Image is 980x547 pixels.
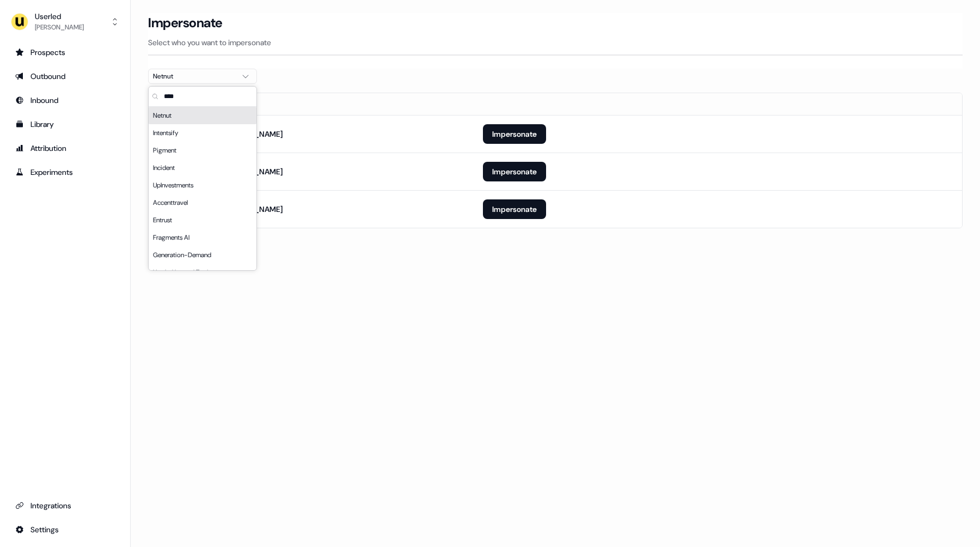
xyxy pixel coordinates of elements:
[149,229,256,246] div: Fragments AI
[149,159,256,177] div: Incident
[35,11,84,22] div: Userled
[9,116,121,133] a: Go to templates
[15,71,115,82] div: Outbound
[149,124,256,142] div: Intentsify
[483,162,546,181] button: Impersonate
[15,119,115,130] div: Library
[148,15,223,31] h3: Impersonate
[483,124,546,144] button: Impersonate
[149,93,474,115] th: Email
[148,69,257,84] button: Netnut
[9,9,121,35] button: Userled[PERSON_NAME]
[9,92,121,109] a: Go to Inbound
[9,497,121,514] a: Go to integrations
[15,143,115,154] div: Attribution
[15,524,115,535] div: Settings
[35,22,84,33] div: [PERSON_NAME]
[15,95,115,106] div: Inbound
[9,68,121,85] a: Go to outbound experience
[15,167,115,178] div: Experiments
[149,194,256,211] div: Accenttravel
[15,500,115,511] div: Integrations
[149,211,256,229] div: Entrust
[483,199,546,219] button: Impersonate
[149,142,256,159] div: Pigment
[149,107,256,124] div: Netnut
[149,246,256,264] div: Generation-Demand
[153,71,235,82] div: Netnut
[148,37,963,48] p: Select who you want to impersonate
[15,47,115,58] div: Prospects
[9,521,121,538] a: Go to integrations
[149,107,256,270] div: Suggestions
[9,44,121,61] a: Go to prospects
[9,163,121,181] a: Go to experiments
[149,264,256,281] div: Userled Internal Testing
[149,177,256,194] div: UpInvestments
[9,139,121,157] a: Go to attribution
